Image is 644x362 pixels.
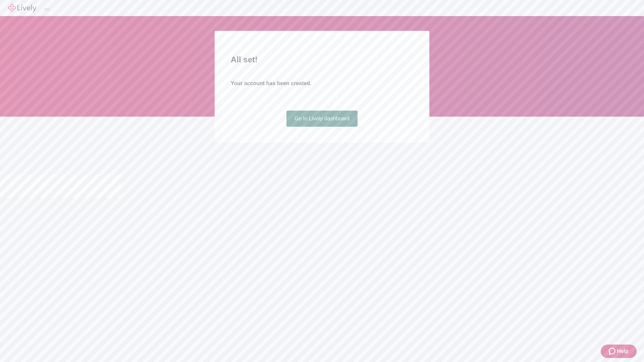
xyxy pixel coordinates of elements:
[8,4,36,12] img: Lively
[231,54,413,66] h2: All set!
[286,111,358,127] a: Go to Lively dashboard
[617,347,629,355] span: Help
[231,79,413,87] h4: Your account has been created.
[601,345,637,358] button: Zendesk support iconHelp
[609,347,617,355] svg: Zendesk support icon
[44,8,50,10] button: Log out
